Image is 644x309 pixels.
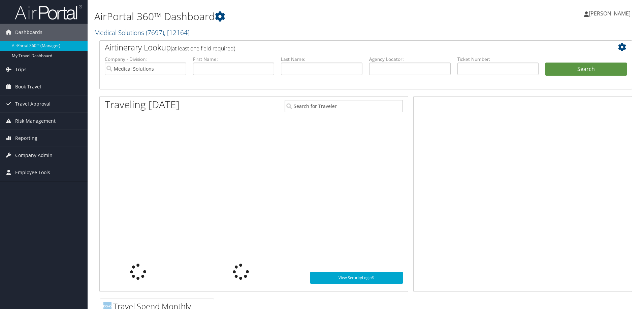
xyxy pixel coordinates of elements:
span: Travel Approval [15,95,51,112]
span: Employee Tools [15,164,50,181]
h1: Traveling [DATE] [105,98,180,112]
span: Trips [15,61,27,78]
a: [PERSON_NAME] [584,3,637,24]
span: ( 7697 ) [146,28,164,37]
span: Reporting [15,130,37,147]
label: Last Name: [281,56,362,63]
h2: Airtinerary Lookup [105,42,582,53]
label: Ticket Number: [457,56,539,63]
span: Company Admin [15,147,53,164]
img: airportal-logo.png [15,4,82,20]
a: View SecurityLogic® [310,272,403,284]
input: Search for Traveler [285,100,403,112]
span: Book Travel [15,78,41,95]
span: Dashboards [15,24,42,41]
span: Risk Management [15,113,56,129]
span: (at least one field required) [171,45,235,52]
label: First Name: [193,56,275,63]
label: Agency Locator: [369,56,451,63]
span: [PERSON_NAME] [589,10,631,17]
h1: AirPortal 360™ Dashboard [94,9,456,24]
label: Company - Division: [105,56,186,63]
a: Medical Solutions [94,28,190,37]
span: , [ 12164 ] [164,28,190,37]
button: Search [545,63,627,76]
